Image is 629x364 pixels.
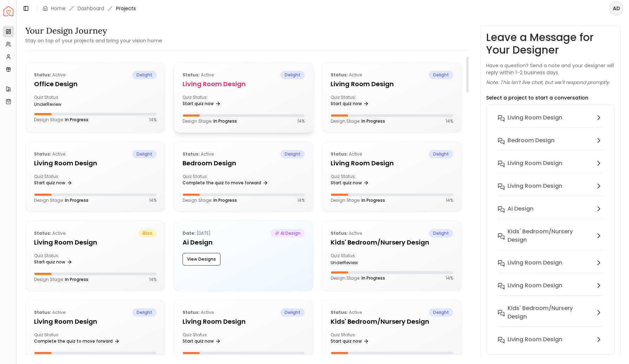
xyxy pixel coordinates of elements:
p: active [331,229,362,238]
span: bliss [138,229,157,238]
h6: Living Room design [508,159,562,167]
p: [DATE] [183,229,211,238]
a: Spacejoy [4,6,13,16]
button: Living Room design [492,332,609,355]
span: In Progress [362,197,385,203]
p: 14 % [446,118,453,124]
a: Start quiz now [331,336,369,346]
b: Status: [34,230,51,236]
b: Status: [331,309,348,315]
p: active [183,71,214,79]
h6: Living Room design [508,114,562,122]
span: delight [280,308,305,317]
img: Spacejoy Logo [4,6,13,16]
div: Quiz Status: [183,174,241,188]
h6: Kids' Bedroom/Nursery design [508,304,592,321]
div: Quiz Status: [34,332,92,346]
span: In Progress [362,275,385,281]
div: Quiz Status: [183,95,241,109]
span: Projects [116,5,136,12]
button: View Designs [183,253,220,266]
b: Status: [34,309,51,315]
h5: Office design [34,79,157,89]
p: Design Stage: [331,198,385,203]
a: Start quiz now [34,257,72,267]
h5: Bedroom design [183,158,305,168]
a: Complete the quiz to move forward [183,178,268,188]
button: Bedroom design [492,133,609,156]
div: Quiz Status: [331,174,389,188]
h5: Living Room design [34,317,157,327]
span: delight [429,150,453,158]
p: Note: This isn’t live chat, but we’ll respond promptly. [486,79,610,86]
p: 14 % [149,277,157,282]
button: Ai Design [492,202,609,225]
div: Quiz Status: [34,253,92,267]
span: delight [280,71,305,79]
a: Home [51,5,66,12]
b: Status: [331,151,348,157]
h5: Living Room design [331,158,453,168]
b: Status: [34,151,51,157]
h5: Kids' Bedroom/Nursery design [331,238,453,247]
p: 14 % [149,117,157,123]
h6: Living Room design [508,182,562,190]
h6: Kids' Bedroom/Nursery design [508,227,592,244]
span: In Progress [65,197,88,203]
span: delight [132,71,157,79]
button: Living Room design [492,179,609,202]
span: delight [429,71,453,79]
p: active [183,150,214,158]
b: Status: [183,151,200,157]
p: 14 % [149,198,157,203]
h5: Living Room design [183,79,305,89]
p: Design Stage: [34,117,88,123]
div: Quiz Status: [34,174,92,188]
b: Status: [183,309,200,315]
p: Design Stage: [34,277,88,282]
b: Status: [183,72,200,78]
p: Design Stage: [183,198,237,203]
a: Start quiz now [183,336,221,346]
p: Design Stage: [34,198,88,203]
p: 14 % [297,198,305,203]
div: underReview [34,102,92,107]
h5: Ai Design [183,238,305,247]
nav: breadcrumb [42,5,136,12]
p: active [183,308,214,317]
p: active [34,308,65,317]
div: Quiz Status: [331,95,389,109]
span: delight [132,308,157,317]
p: 14 % [297,118,305,124]
h6: Ai Design [508,205,534,213]
button: Kids' Bedroom/Nursery design [492,301,609,332]
span: AD [610,2,623,15]
a: Start quiz now [34,178,72,188]
p: Have a question? Send a note and your designer will reply within 1–2 business days. [486,62,615,76]
h6: Living Room design [508,335,562,344]
b: Status: [331,230,348,236]
button: Kids' Bedroom/Nursery design [492,225,609,256]
span: In Progress [362,118,385,124]
b: Date: [183,230,196,236]
a: Start quiz now [331,99,369,109]
p: Design Stage: [183,118,237,124]
p: active [331,308,362,317]
h6: Living Room design [508,281,562,290]
div: Quiz Status: [183,332,241,346]
h6: Living Room design [508,259,562,267]
a: Start quiz now [331,178,369,188]
p: active [34,229,65,238]
a: Complete the quiz to move forward [34,336,120,346]
h5: Living Room design [34,158,157,168]
div: Quiz Status: [331,253,389,266]
div: underReview [331,260,389,266]
a: Start quiz now [183,99,221,109]
p: active [331,71,362,79]
h5: Living Room design [183,317,305,327]
span: AI Design [271,229,305,238]
div: Quiz Status: [331,332,389,346]
p: active [331,150,362,158]
p: 14 % [446,198,453,203]
h5: Living Room design [34,238,157,247]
